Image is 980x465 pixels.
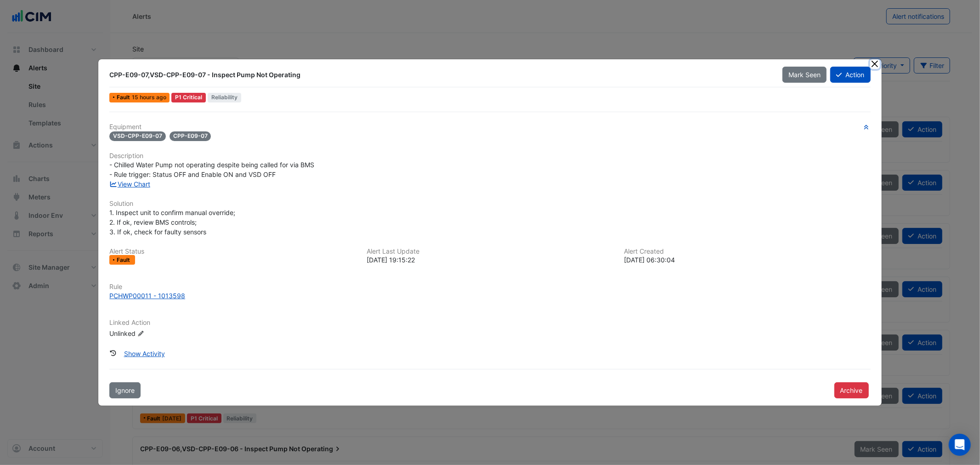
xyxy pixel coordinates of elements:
[834,382,869,398] button: Archive
[109,161,314,178] span: - Chilled Water Pump not operating despite being called for via BMS - Rule trigger: Status OFF an...
[171,93,206,102] div: P1 Critical
[109,319,870,327] h6: Linked Action
[367,248,613,255] h6: Alert Last Update
[109,200,870,208] h6: Solution
[117,95,132,100] span: Fault
[137,330,144,337] fa-icon: Edit Linked Action
[782,67,827,83] button: Mark Seen
[115,386,135,394] span: Ignore
[109,291,870,301] a: PCHWP00011 - 1013598
[367,255,613,265] div: [DATE] 19:15:22
[109,291,185,301] div: PCHWP00011 - 1013598
[109,209,237,236] span: 1. Inspect unit to confirm manual override; 2. If ok, review BMS controls; 3. If ok, check for fa...
[109,123,870,131] h6: Equipment
[870,59,880,69] button: Close
[109,283,870,291] h6: Rule
[624,255,871,265] div: [DATE] 06:30:04
[208,93,241,102] span: Reliability
[132,94,166,101] span: Tue 09-Sep-2025 19:15 IST
[830,67,870,83] button: Action
[170,131,211,141] span: CPP-E09-07
[788,71,821,79] span: Mark Seen
[624,248,871,255] h6: Alert Created
[109,70,771,79] div: CPP-E09-07,VSD-CPP-E09-07 - Inspect Pump Not Operating
[109,152,870,160] h6: Description
[109,382,141,398] button: Ignore
[109,180,150,188] a: View Chart
[949,434,971,456] div: Open Intercom Messenger
[109,329,220,338] div: Unlinked
[117,257,132,263] span: Fault
[118,346,171,362] button: Show Activity
[109,131,166,141] span: VSD-CPP-E09-07
[109,248,356,255] h6: Alert Status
